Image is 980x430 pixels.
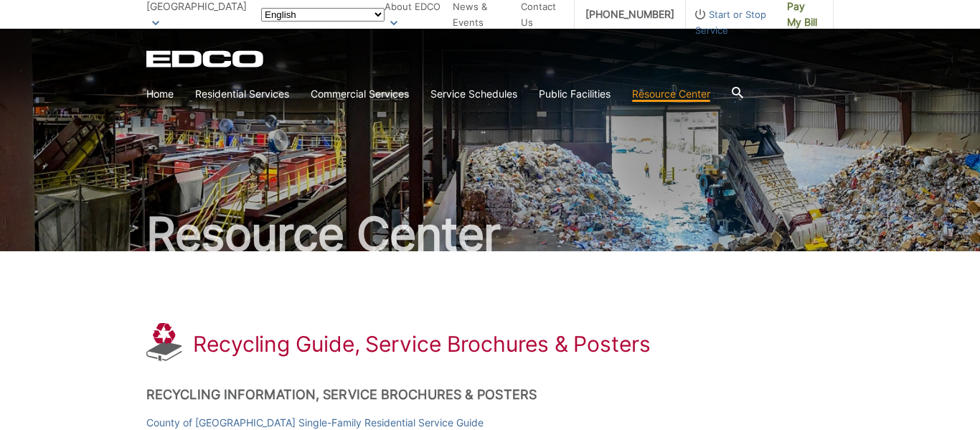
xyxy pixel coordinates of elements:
[430,86,517,102] a: Service Schedules
[146,50,265,67] a: EDCD logo. Return to the homepage.
[195,86,289,102] a: Residential Services
[261,8,385,22] select: Select a language
[146,86,174,102] a: Home
[539,86,611,102] a: Public Facilities
[146,211,834,257] h2: Resource Center
[146,387,834,403] h2: Recycling Information, Service Brochures & Posters
[311,86,409,102] a: Commercial Services
[193,331,651,357] h1: Recycling Guide, Service Brochures & Posters
[632,86,710,102] a: Resource Center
